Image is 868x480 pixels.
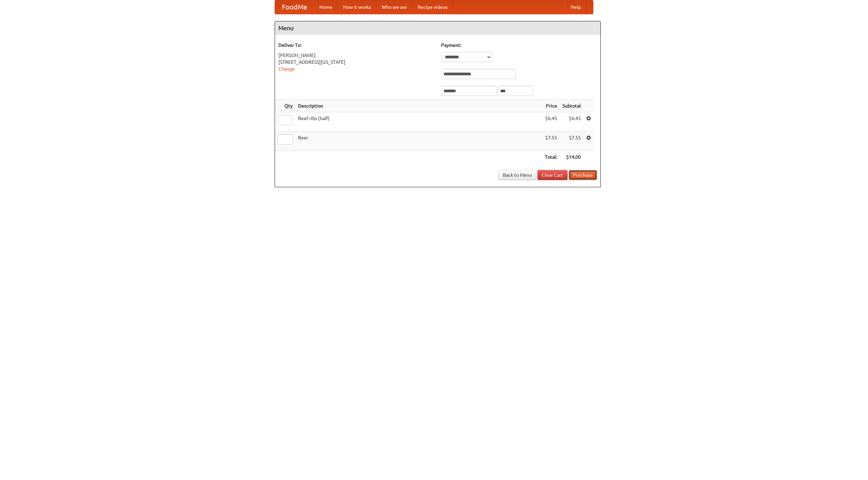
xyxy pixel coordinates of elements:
[295,100,542,112] th: Description
[278,42,434,49] h5: Deliver To:
[376,0,412,14] a: Who we are
[569,170,597,180] button: Purchase
[278,52,434,59] div: [PERSON_NAME]
[412,0,453,14] a: Recipe videos
[560,132,584,151] td: $7.55
[498,170,536,180] a: Back to Menu
[537,170,568,180] a: Clear Cart
[314,0,338,14] a: Home
[278,59,434,65] div: [STREET_ADDRESS][US_STATE]
[441,42,597,49] h5: Payment:
[275,100,295,112] th: Qty
[542,151,560,164] th: Total:
[295,112,542,132] td: Beef ribs (half)
[278,66,295,72] a: Change
[542,132,560,151] td: $7.55
[542,112,560,132] td: $6.45
[560,151,584,164] th: $14.00
[560,100,584,112] th: Subtotal
[275,0,314,14] a: FoodMe
[565,0,586,14] a: Help
[295,132,542,151] td: Beer
[560,112,584,132] td: $6.45
[275,21,600,35] h4: Menu
[542,100,560,112] th: Price
[338,0,376,14] a: How it works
